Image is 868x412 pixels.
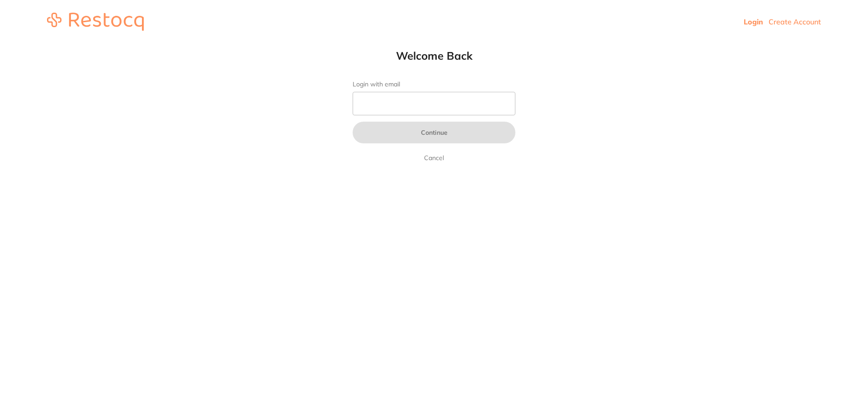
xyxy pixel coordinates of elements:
a: Create Account [769,17,821,26]
a: Login [744,17,763,26]
label: Login with email [353,81,515,88]
a: Cancel [422,152,446,163]
img: restocq_logo.svg [47,13,144,31]
button: Continue [353,122,515,143]
h1: Welcome Back [335,49,533,62]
